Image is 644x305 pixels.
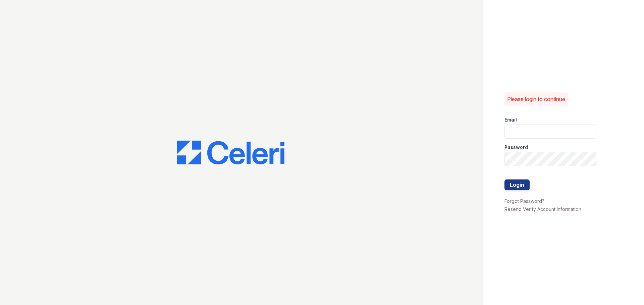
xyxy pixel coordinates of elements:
a: Resend Verify Account Information [504,206,581,212]
p: Please login to continue [507,95,565,103]
button: Login [504,179,530,190]
label: Email [504,117,517,123]
img: CE_Logo_Blue-a8612792a0a2168367f1c8372b55b34899dd931a85d93a1a3d3e32e68fde9ad4.png [177,141,284,165]
label: Password [504,144,528,151]
a: Forgot Password? [504,198,544,204]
